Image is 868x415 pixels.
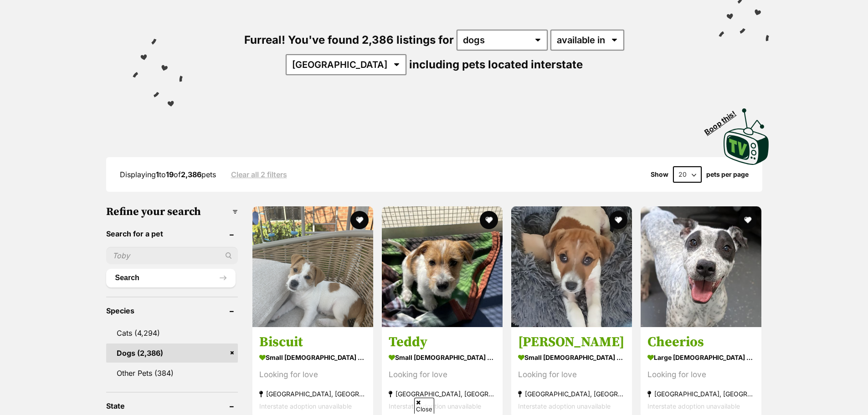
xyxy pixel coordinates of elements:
[156,170,159,179] strong: 1
[647,334,755,351] h3: Cheerios
[518,388,625,400] strong: [GEOGRAPHIC_DATA], [GEOGRAPHIC_DATA]
[609,211,627,229] button: favourite
[244,33,454,46] span: Furreal! You've found 2,386 listings for
[651,171,668,178] span: Show
[641,206,761,327] img: Cheerios - Australian Cattle Dog x Shar Pei Dog
[259,334,366,351] h3: Biscuit
[724,100,769,167] a: Boop this!
[739,211,757,229] button: favourite
[389,403,481,410] span: Interstate adoption unavailable
[106,205,238,218] h3: Refine your search
[259,388,366,400] strong: [GEOGRAPHIC_DATA], [GEOGRAPHIC_DATA]
[350,211,369,229] button: favourite
[480,211,498,229] button: favourite
[120,170,216,179] span: Displaying to of pets
[106,269,236,287] button: Search
[518,369,625,381] div: Looking for love
[106,323,238,343] a: Cats (4,294)
[106,247,238,264] input: Toby
[231,170,287,179] a: Clear all 2 filters
[259,403,352,410] span: Interstate adoption unavailable
[703,103,745,136] span: Boop this!
[106,364,238,383] a: Other Pets (384)
[106,402,238,410] header: State
[106,230,238,238] header: Search for a pet
[414,398,434,414] span: Close
[389,351,496,364] strong: small [DEMOGRAPHIC_DATA] Dog
[166,170,174,179] strong: 19
[647,351,755,364] strong: large [DEMOGRAPHIC_DATA] Dog
[724,108,769,165] img: PetRescue TV logo
[511,206,632,327] img: Bobby - Jack Russell Terrier Dog
[518,403,611,410] span: Interstate adoption unavailable
[647,369,755,381] div: Looking for love
[518,351,625,364] strong: small [DEMOGRAPHIC_DATA] Dog
[106,343,238,363] a: Dogs (2,386)
[382,206,503,327] img: Teddy - Jack Russell Terrier Dog
[252,206,373,327] img: Biscuit - Jack Russell Terrier Dog
[389,388,496,400] strong: [GEOGRAPHIC_DATA], [GEOGRAPHIC_DATA]
[181,170,201,179] strong: 2,386
[409,58,583,71] span: including pets located interstate
[518,334,625,351] h3: [PERSON_NAME]
[389,334,496,351] h3: Teddy
[647,388,755,400] strong: [GEOGRAPHIC_DATA], [GEOGRAPHIC_DATA]
[259,351,366,364] strong: small [DEMOGRAPHIC_DATA] Dog
[259,369,366,381] div: Looking for love
[106,307,238,315] header: Species
[389,369,496,381] div: Looking for love
[647,403,740,410] span: Interstate adoption unavailable
[706,171,749,178] label: pets per page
